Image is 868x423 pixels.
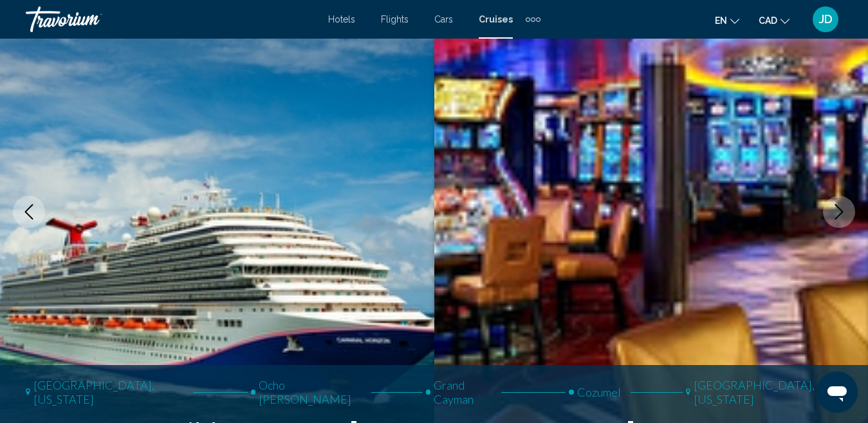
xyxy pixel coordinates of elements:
[526,9,540,30] button: Extra navigation items
[823,196,855,228] button: Next image
[694,378,842,406] span: [GEOGRAPHIC_DATA], [US_STATE]
[328,14,355,24] a: Hotels
[759,11,790,30] button: Change currency
[434,14,453,24] a: Cars
[817,371,858,413] iframe: Button to launch messaging window
[434,378,492,406] span: Grand Cayman
[259,378,362,406] span: Ocho [PERSON_NAME]
[26,6,315,32] a: Travorium
[759,15,777,26] span: CAD
[13,196,45,228] button: Previous image
[715,15,727,26] span: en
[33,378,183,406] span: [GEOGRAPHIC_DATA], [US_STATE]
[479,14,513,24] a: Cruises
[381,14,409,24] a: Flights
[577,385,621,399] span: Cozumel
[715,11,739,30] button: Change language
[809,6,842,33] button: User Menu
[819,13,833,26] span: JD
